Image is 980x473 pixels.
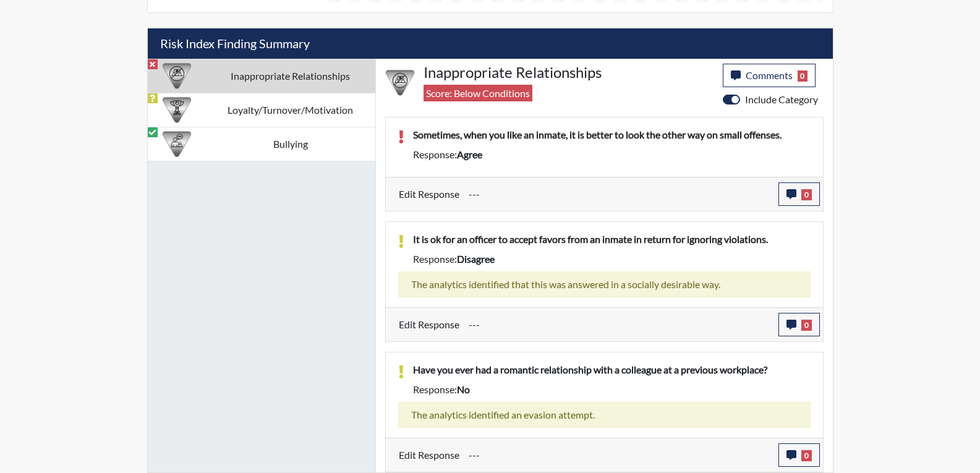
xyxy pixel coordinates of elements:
p: It is ok for an officer to accept favors from an inmate in return for ignoring violations. [413,232,811,247]
td: Inappropriate Relationships [206,59,375,93]
label: Edit Response [399,313,459,336]
td: Bullying [206,127,375,161]
button: Comments0 [723,64,816,87]
p: Sometimes, when you like an inmate, it is better to look the other way on small offenses. [413,127,811,142]
button: 0 [778,182,820,206]
h4: Inappropriate Relationships [424,64,714,82]
img: CATEGORY%20ICON-14.139f8ef7.png [163,62,191,90]
div: Update the test taker's response, the change might impact the score [459,182,778,206]
div: Update the test taker's response, the change might impact the score [459,443,778,467]
button: 0 [778,313,820,336]
div: Response: [404,147,820,162]
span: agree [457,148,482,160]
td: Loyalty/Turnover/Motivation [206,93,375,127]
span: disagree [457,253,495,265]
img: CATEGORY%20ICON-17.40ef8247.png [163,96,191,124]
span: Comments [746,69,793,81]
div: The analytics identified that this was answered in a socially desirable way. [398,271,811,297]
span: 0 [801,450,812,461]
div: Response: [404,252,820,266]
label: Edit Response [399,182,459,206]
span: 0 [801,189,812,200]
div: The analytics identified an evasion attempt. [398,402,811,428]
h5: Risk Index Finding Summary [148,28,833,59]
p: Have you ever had a romantic relationship with a colleague at a previous workplace? [413,362,811,377]
button: 0 [778,443,820,467]
div: Response: [404,382,820,397]
span: no [457,383,470,395]
img: CATEGORY%20ICON-04.6d01e8fa.png [163,130,191,158]
div: Update the test taker's response, the change might impact the score [459,313,778,336]
span: Score: Below Conditions [424,85,532,101]
img: CATEGORY%20ICON-14.139f8ef7.png [386,69,414,97]
span: 0 [801,320,812,331]
span: 0 [798,70,808,82]
label: Include Category [745,92,818,107]
label: Edit Response [399,443,459,467]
